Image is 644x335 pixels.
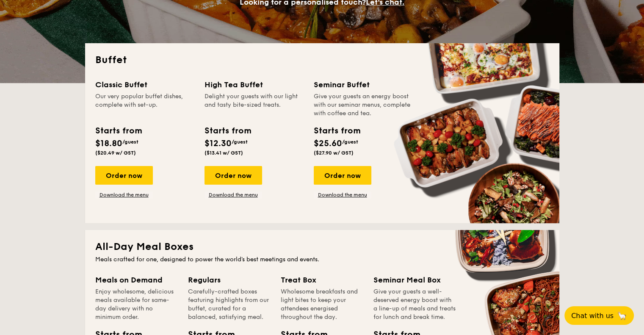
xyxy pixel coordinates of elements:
div: Starts from [205,125,251,137]
div: Seminar Meal Box [373,274,456,286]
div: Starts from [95,125,141,137]
span: $25.60 [314,138,342,149]
div: Order now [314,166,371,185]
div: High Tea Buffet [205,79,304,91]
div: Order now [205,166,262,185]
div: Carefully-crafted boxes featuring highlights from our buffet, curated for a balanced, satisfying ... [188,288,271,321]
div: Delight your guests with our light and tasty bite-sized treats. [205,92,304,118]
div: Give your guests an energy boost with our seminar menus, complete with coffee and tea. [314,92,413,118]
button: Chat with us🦙 [564,306,634,325]
div: Wholesome breakfasts and light bites to keep your attendees energised throughout the day. [281,288,363,321]
div: Treat Box [281,274,363,286]
div: Order now [95,166,153,185]
div: Enjoy wholesome, delicious meals available for same-day delivery with no minimum order. [95,288,178,321]
span: ($13.41 w/ GST) [205,150,243,156]
span: $12.30 [205,138,232,149]
div: Starts from [314,125,360,137]
div: Give your guests a well-deserved energy boost with a line-up of meals and treats for lunch and br... [373,288,456,321]
span: ($20.49 w/ GST) [95,150,136,156]
h2: All-Day Meal Boxes [95,240,549,254]
span: Chat with us [571,312,614,320]
a: Download the menu [95,191,153,198]
h2: Buffet [95,53,549,67]
div: Classic Buffet [95,79,194,91]
span: ($27.90 w/ GST) [314,150,354,156]
div: Seminar Buffet [314,79,413,91]
a: Download the menu [205,191,262,198]
span: 🦙 [617,311,627,321]
span: /guest [342,139,358,145]
div: Meals crafted for one, designed to power the world's best meetings and events. [95,255,549,264]
span: /guest [122,139,138,145]
div: Our very popular buffet dishes, complete with set-up. [95,92,194,118]
a: Download the menu [314,191,371,198]
div: Meals on Demand [95,274,178,286]
span: $18.80 [95,138,122,149]
div: Regulars [188,274,271,286]
span: /guest [232,139,248,145]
